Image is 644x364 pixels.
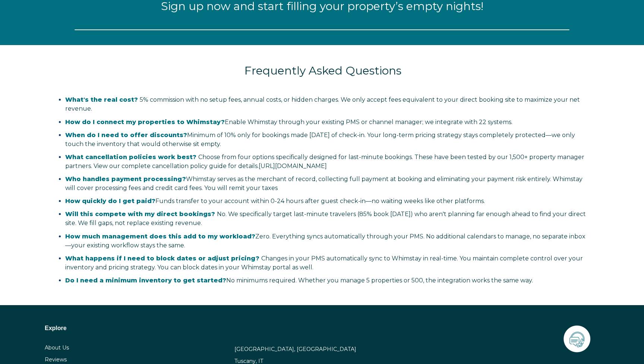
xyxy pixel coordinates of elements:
[65,233,585,249] span: Zero. Everything syncs automatically through your PMS. No additional calendars to manage, no sepa...
[65,96,580,112] span: 5% commission with no setup fees, annual costs, or hidden charges. We only accept fees equivalent...
[244,64,401,77] span: Frequently Asked Questions
[65,132,575,148] span: only for bookings made [DATE] of check-in. Your long-term pricing strategy stays completely prote...
[562,324,592,354] img: icons-21
[65,255,259,262] span: What happens if I need to block dates or adjust pricing?
[65,118,512,126] span: Enable Whimstay through your existing PMS or channel manager; we integrate with 22 systems.
[65,233,255,240] strong: How much management does this add to my workload?
[65,153,196,161] span: What cancellation policies work best?
[65,211,215,218] span: Will this compete with my direct bookings?
[65,175,583,192] span: Whimstay serves as the merchant of record, collecting full payment at booking and eliminating you...
[45,344,69,351] a: About Us
[65,255,583,271] span: Changes in your PMS automatically sync to Whimstay in real-time. You maintain complete control ov...
[65,175,186,183] strong: Who handles payment processing?
[65,132,187,139] strong: When do I need to offer discounts?
[65,118,225,126] strong: How do I connect my properties to Whimstay?
[259,162,327,170] a: Vínculo https://salespage.whimstay.com/cancellation-policy-options
[45,325,67,331] span: Explore
[65,211,586,227] span: No. We specifically target last-minute travelers (85% book [DATE]) who aren't planning far enough...
[65,197,155,205] strong: How quickly do I get paid?
[65,96,138,103] span: What's the real cost?
[65,153,584,170] span: Choose from four options specifically designed for last-minute bookings. These have been tested b...
[65,197,485,205] span: Funds transfer to your account within 0-24 hours after guest check-in—no waiting weeks like other...
[234,346,356,352] a: [GEOGRAPHIC_DATA], [GEOGRAPHIC_DATA]
[187,132,236,139] span: Minimum of 10%
[65,277,533,284] span: No minimums required. Whether you manage 5 properties or 500, the integration works the same way.
[65,277,226,284] strong: Do I need a minimum inventory to get started?
[45,356,67,363] a: Reviews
